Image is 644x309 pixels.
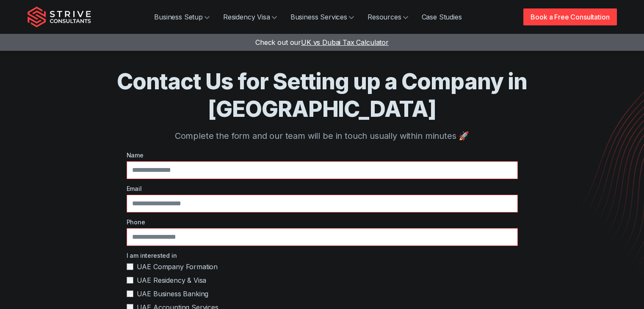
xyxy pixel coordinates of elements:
a: Residency Visa [216,8,284,25]
label: Email [127,184,518,193]
span: UAE Residency & Visa [137,275,207,285]
h1: Contact Us for Setting up a Company in [GEOGRAPHIC_DATA] [61,68,583,123]
a: Check out ourUK vs Dubai Tax Calculator [255,38,389,47]
a: Business Setup [147,8,216,25]
img: Strive Consultants [28,6,91,28]
label: Name [127,151,518,160]
span: UAE Business Banking [137,289,209,299]
a: Resources [361,8,415,25]
a: Case Studies [415,8,469,25]
label: I am interested in [127,251,518,260]
p: Complete the form and our team will be in touch usually within minutes 🚀 [61,130,583,142]
span: UAE Company Formation [137,262,218,272]
a: Business Services [284,8,361,25]
input: UAE Residency & Visa [127,277,133,284]
input: UAE Company Formation [127,263,133,270]
input: UAE Business Banking [127,290,133,297]
span: UK vs Dubai Tax Calculator [301,38,389,47]
label: Phone [127,218,518,226]
a: Book a Free Consultation [523,8,616,25]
